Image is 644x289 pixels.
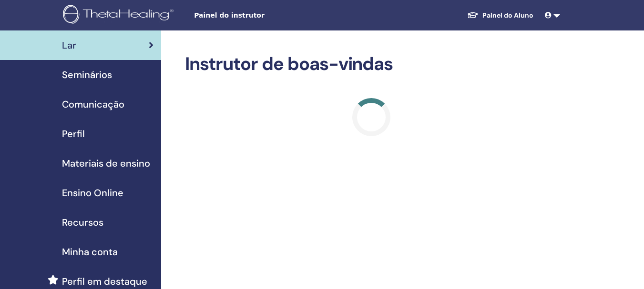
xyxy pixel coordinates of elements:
span: Seminários [62,68,112,82]
h2: Instrutor de boas-vindas [185,53,558,75]
span: Comunicação [62,97,124,111]
span: Painel do instrutor [194,10,337,20]
span: Perfil [62,127,85,141]
span: Minha conta [62,245,118,259]
img: graduation-cap-white.svg [467,11,479,19]
img: logo.png [63,5,177,26]
span: Perfil em destaque [62,274,147,289]
span: Recursos [62,215,103,229]
a: Painel do Aluno [460,7,541,24]
span: Materiais de ensino [62,156,150,170]
span: Ensino Online [62,186,123,200]
span: Lar [62,38,76,52]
